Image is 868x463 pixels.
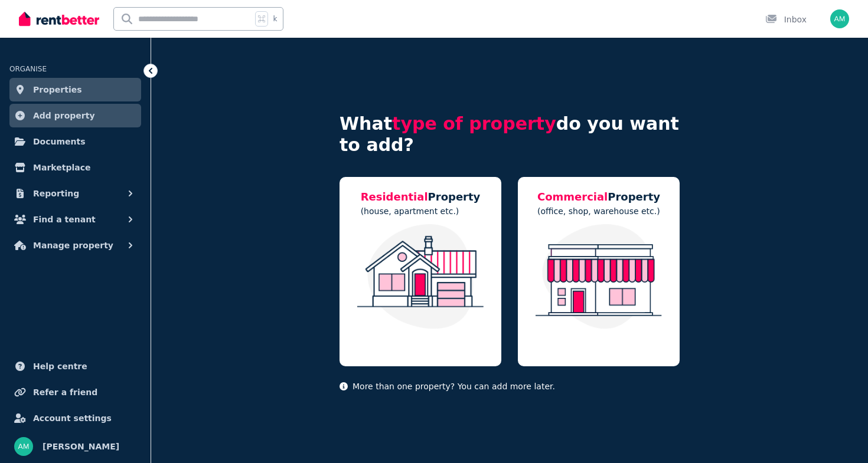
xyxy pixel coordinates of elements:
span: Properties [33,83,82,97]
a: Account settings [9,406,141,430]
div: Inbox [765,14,807,25]
a: Refer a friend [9,380,141,404]
h5: Property [361,189,481,205]
span: Find a tenant [33,212,96,226]
button: Reporting [9,182,141,205]
img: RentBetter [19,10,99,28]
span: Help centre [33,359,87,373]
a: Properties [9,78,141,101]
span: k [273,14,277,24]
h4: What do you want to add? [340,113,680,156]
a: Help centre [9,354,141,378]
p: More than one property? You can add more later. [340,380,680,392]
span: ORGANISE [9,65,47,73]
span: Add property [33,109,95,123]
h5: Property [537,189,660,205]
span: Reporting [33,186,79,201]
span: Refer a friend [33,385,97,399]
span: type of property [392,113,556,134]
span: Marketplace [33,160,90,175]
span: Account settings [33,411,112,425]
a: Add property [9,104,141,127]
img: Commercial Property [530,224,668,329]
button: Manage property [9,234,141,257]
button: Find a tenant [9,208,141,231]
p: (office, shop, warehouse etc.) [537,205,660,217]
span: [PERSON_NAME] [43,439,119,454]
img: Allison Marrill [14,437,33,456]
a: Marketplace [9,156,141,179]
span: Manage property [33,238,113,252]
span: Documents [33,134,86,149]
img: Residential Property [351,224,490,329]
a: Documents [9,130,141,153]
p: (house, apartment etc.) [361,205,481,217]
span: Commercial [537,191,608,203]
span: Residential [361,191,428,203]
img: Allison Marrill [830,9,849,28]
